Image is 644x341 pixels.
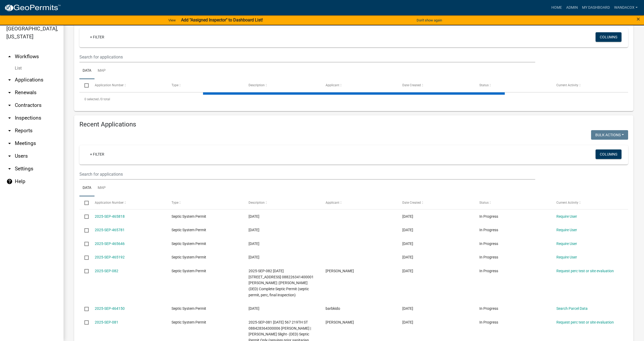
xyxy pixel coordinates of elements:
[402,214,413,219] span: 08/19/2025
[556,320,614,324] a: Request perc test or site evaluation
[556,269,614,273] a: Request perc test or site evaluation
[79,121,628,128] h4: Recent Applications
[84,97,101,101] span: 0 selected /
[564,3,580,13] a: Admin
[95,306,125,311] a: 2025-SEP-464150
[556,201,578,204] span: Current Activity
[551,79,628,92] datatable-header-cell: Current Activity
[402,83,421,87] span: Date Created
[249,306,259,311] span: 08/15/2025
[94,180,109,197] a: Map
[596,149,622,159] button: Columns
[95,320,118,324] a: 2025-SEP-081
[95,201,124,204] span: Application Number
[244,196,321,209] datatable-header-cell: Description
[402,228,413,232] span: 08/18/2025
[474,196,551,209] datatable-header-cell: Status
[6,102,13,108] i: arrow_drop_down
[556,228,577,232] a: Require User
[479,242,498,246] span: In Progress
[166,79,244,92] datatable-header-cell: Type
[86,32,109,42] a: + Filter
[6,166,13,172] i: arrow_drop_down
[79,169,535,180] input: Search for applications
[172,255,206,259] span: Septic System Permit
[244,79,321,92] datatable-header-cell: Description
[479,228,498,232] span: In Progress
[556,242,577,246] a: Require User
[551,196,628,209] datatable-header-cell: Current Activity
[249,228,259,232] span: 08/19/2025
[95,242,125,246] a: 2025-SEP-465646
[479,306,498,311] span: In Progress
[249,214,259,219] span: 08/19/2025
[320,79,397,92] datatable-header-cell: Applicant
[79,62,94,79] a: Data
[94,62,109,79] a: Map
[326,83,339,87] span: Applicant
[166,196,244,209] datatable-header-cell: Type
[89,196,166,209] datatable-header-cell: Application Number
[6,153,13,159] i: arrow_drop_down
[79,196,89,209] datatable-header-cell: Select
[249,269,314,297] span: 2025-SEP-082 08/15/2025 1574 334TH RD 088226341400001 Williams, Robert A | Williams, Beth (DED) C...
[556,214,577,219] a: Require User
[479,214,498,219] span: In Progress
[95,269,118,273] a: 2025-SEP-082
[249,201,265,204] span: Description
[637,16,640,22] button: Close
[95,214,125,219] a: 2025-SEP-465818
[89,79,166,92] datatable-header-cell: Application Number
[326,201,339,204] span: Applicant
[172,306,206,311] span: Septic System Permit
[320,196,397,209] datatable-header-cell: Applicant
[580,3,612,13] a: My Dashboard
[402,306,413,311] span: 08/14/2025
[172,201,178,204] span: Type
[172,242,206,246] span: Septic System Permit
[6,77,13,83] i: arrow_drop_down
[6,53,13,60] i: arrow_drop_up
[474,79,551,92] datatable-header-cell: Status
[6,178,13,185] i: help
[402,269,413,273] span: 08/15/2025
[172,83,178,87] span: Type
[397,79,474,92] datatable-header-cell: Date Created
[79,93,628,106] div: 0 total
[479,255,498,259] span: In Progress
[6,140,13,147] i: arrow_drop_down
[556,83,578,87] span: Current Activity
[166,16,178,25] a: View
[249,242,259,246] span: 08/18/2025
[6,128,13,134] i: arrow_drop_down
[556,306,588,311] a: Search Parcel Data
[591,130,628,140] button: Bulk Actions
[479,320,498,324] span: In Progress
[326,306,340,311] span: barbkido
[402,201,421,204] span: Date Created
[402,255,413,259] span: 08/18/2025
[249,255,259,259] span: 08/18/2025
[549,3,564,13] a: Home
[479,269,498,273] span: In Progress
[6,115,13,121] i: arrow_drop_down
[556,255,577,259] a: Require User
[637,15,640,23] span: ×
[415,16,444,25] button: Don't show again
[6,89,13,96] i: arrow_drop_down
[326,320,354,324] span: Tyler Wisecup
[326,269,354,273] span: Robert Williams
[479,83,489,87] span: Status
[79,79,89,92] datatable-header-cell: Select
[479,201,489,204] span: Status
[172,269,206,273] span: Septic System Permit
[249,83,265,87] span: Description
[172,320,206,324] span: Septic System Permit
[181,17,263,22] strong: Add "Assigned Inspector" to Dashboard List!
[79,180,94,197] a: Data
[95,83,124,87] span: Application Number
[612,3,640,13] a: WandaCox
[402,242,413,246] span: 08/18/2025
[596,32,622,42] button: Columns
[172,228,206,232] span: Septic System Permit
